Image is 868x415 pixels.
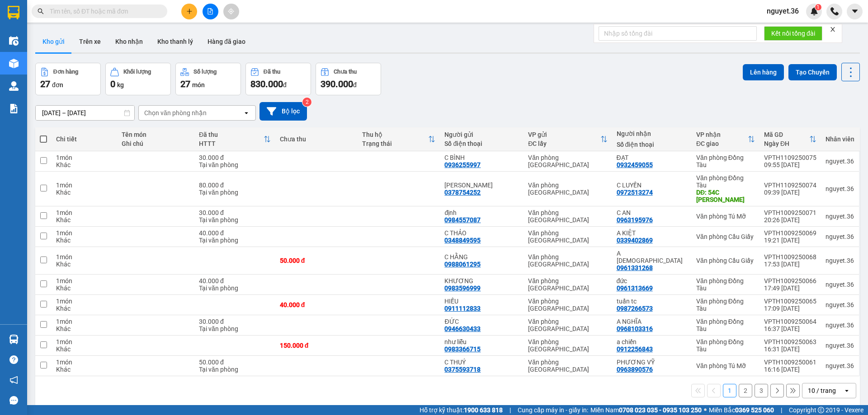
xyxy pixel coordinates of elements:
div: 1 món [56,338,113,345]
span: 0 [110,79,115,89]
div: Văn phòng [GEOGRAPHIC_DATA] [528,318,607,332]
div: C THUÝ [444,359,519,366]
div: DĐ: 54C TRẦN HƯNG ĐẠO [696,189,755,203]
div: Ngày ĐH [764,140,809,147]
div: Văn phòng [GEOGRAPHIC_DATA] [528,338,607,353]
div: Tại văn phòng [199,161,271,168]
div: Văn phòng Đồng Tàu [696,174,755,189]
span: | [509,405,511,415]
div: ĐỨC [444,318,519,325]
div: VP nhận [696,131,748,138]
button: file-add [203,4,218,19]
div: Tại văn phòng [199,325,271,332]
div: C AN [617,209,687,216]
div: ĐC giao [696,140,748,147]
span: đ [353,81,357,89]
div: tuấn tc [617,298,687,305]
div: Khác [56,189,113,196]
div: nguyet.36 [826,213,854,220]
div: VPTH1109250075 [764,154,816,161]
div: C LUYẾN [617,182,687,189]
div: Đơn hàng [53,69,78,75]
span: đơn [52,81,63,89]
span: 830.000 [250,79,283,89]
div: Văn phòng Đồng Tàu [696,154,755,168]
span: món [192,81,205,89]
button: Kho thanh lý [150,31,200,52]
input: Tìm tên, số ĐT hoặc mã đơn [50,6,156,16]
div: VPTH1009250066 [764,277,816,284]
th: Toggle SortBy [692,127,759,151]
div: 09:55 [DATE] [764,161,816,168]
div: 10 / trang [808,386,836,395]
div: Văn phòng Đồng Tàu [696,277,755,292]
div: Tên món [122,131,190,138]
div: 16:31 [DATE] [764,345,816,353]
button: Kho nhận [108,31,150,52]
div: 0983596999 [444,284,481,292]
div: KHƯƠNG [444,277,519,284]
span: aim [228,8,234,14]
div: 20:26 [DATE] [764,216,816,224]
div: A KIỆT [617,229,687,237]
div: Chi tiết [56,135,113,143]
div: Người nhận [617,130,687,137]
img: phone-icon [830,7,839,15]
div: 30.000 đ [199,209,271,216]
img: warehouse-icon [9,81,19,91]
div: Chưa thu [334,69,357,75]
span: ⚪️ [704,408,707,412]
button: caret-down [847,4,863,19]
div: Số điện thoại [444,140,519,147]
div: nguyet.36 [826,257,854,264]
div: Khác [56,237,113,244]
div: 0961331268 [617,264,653,271]
div: 1 món [56,277,113,284]
div: Văn phòng Cầu Giấy [696,257,755,264]
button: Kết nối tổng đài [764,26,822,41]
div: A Hồng [617,250,687,264]
div: Tại văn phòng [199,237,271,244]
div: 17:53 [DATE] [764,261,816,268]
button: 1 [723,384,736,397]
button: 2 [739,384,752,397]
div: VPTH1009250068 [764,253,816,261]
div: 0911112833 [444,305,481,312]
div: 0348849595 [444,237,481,244]
input: Select a date range. [36,106,134,120]
div: Ghi chú [122,140,190,147]
div: 30.000 đ [199,318,271,325]
div: Khác [56,325,113,332]
div: Chọn văn phòng nhận [144,108,207,117]
img: warehouse-icon [9,59,19,68]
span: nguyet.36 [759,5,806,17]
div: 0972513274 [617,189,653,196]
div: Tại văn phòng [199,366,271,373]
div: 150.000 đ [280,342,353,349]
div: nguyet.36 [826,233,854,240]
div: định [444,209,519,216]
div: 30.000 đ [199,154,271,161]
span: Kết nối tổng đài [771,28,815,38]
strong: 0708 023 035 - 0935 103 250 [619,406,702,414]
div: Văn phòng Đồng Tàu [696,338,755,353]
span: | [781,405,782,415]
div: nguyet.36 [826,362,854,369]
button: Lên hàng [743,64,784,80]
div: ĐẠT [617,154,687,161]
div: 16:37 [DATE] [764,325,816,332]
div: 17:49 [DATE] [764,284,816,292]
div: Mã GD [764,131,809,138]
div: VPTH1009250071 [764,209,816,216]
button: Kho gửi [35,31,72,52]
div: Văn phòng [GEOGRAPHIC_DATA] [528,277,607,292]
div: nguyet.36 [826,342,854,349]
span: Miền Nam [590,405,702,415]
div: Văn phòng Tú Mỡ [696,213,755,220]
button: 3 [755,384,768,397]
button: Đơn hàng27đơn [35,63,101,95]
span: caret-down [851,7,859,15]
div: 17:09 [DATE] [764,305,816,312]
span: 27 [180,79,190,89]
div: nguyet.36 [826,322,854,329]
